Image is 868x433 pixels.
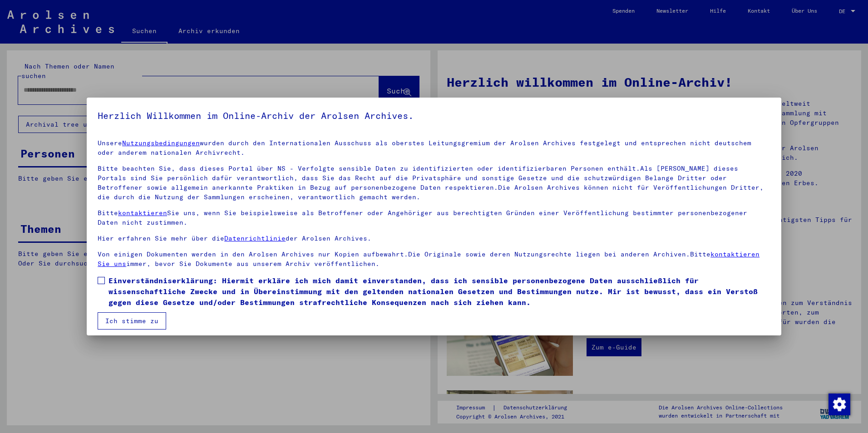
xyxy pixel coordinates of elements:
p: Von einigen Dokumenten werden in den Arolsen Archives nur Kopien aufbewahrt.Die Originale sowie d... [98,250,770,269]
p: Bitte beachten Sie, dass dieses Portal über NS - Verfolgte sensible Daten zu identifizierten oder... [98,164,770,202]
p: Bitte Sie uns, wenn Sie beispielsweise als Betroffener oder Angehöriger aus berechtigten Gründen ... [98,208,770,227]
button: Ich stimme zu [98,312,166,330]
a: Datenrichtlinie [224,234,286,242]
img: Zustimmung ändern [829,394,850,415]
p: Unsere wurden durch den Internationalen Ausschuss als oberstes Leitungsgremium der Arolsen Archiv... [98,138,770,157]
a: kontaktieren Sie uns [98,250,759,268]
a: Nutzungsbedingungen [122,139,200,147]
a: kontaktieren [118,209,167,217]
span: Einverständniserklärung: Hiermit erkläre ich mich damit einverstanden, dass ich sensible personen... [108,275,770,308]
h5: Herzlich Willkommen im Online-Archiv der Arolsen Archives. [98,108,770,123]
p: Hier erfahren Sie mehr über die der Arolsen Archives. [98,234,770,243]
